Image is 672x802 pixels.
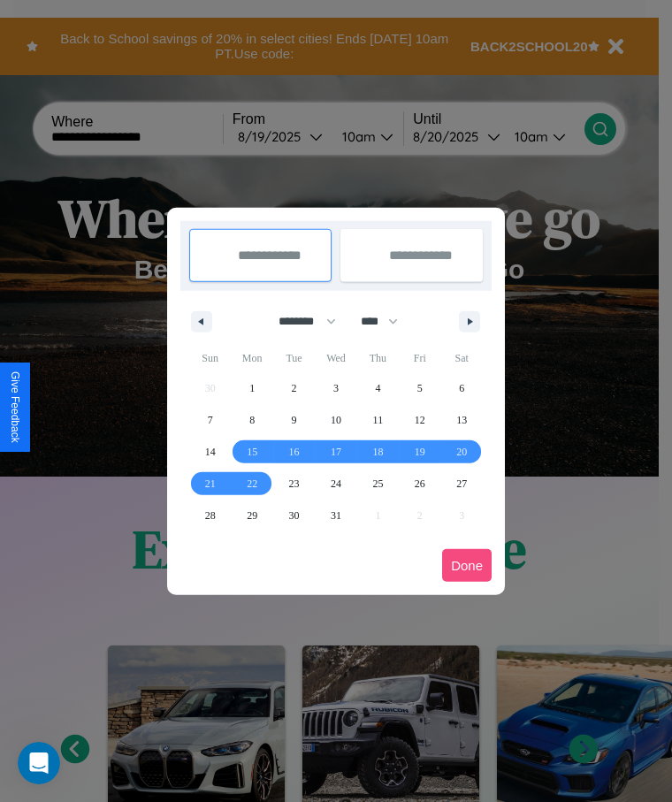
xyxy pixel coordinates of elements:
button: 9 [273,404,315,436]
span: 6 [459,372,464,404]
button: 12 [399,404,440,436]
span: 11 [373,404,384,436]
button: 10 [315,404,356,436]
button: 13 [441,404,483,436]
button: 6 [441,372,483,404]
span: 22 [247,468,257,500]
span: 25 [372,468,383,500]
span: 19 [415,436,425,468]
span: 15 [247,436,257,468]
span: Tue [273,344,315,372]
div: Give Feedback [9,371,21,443]
span: 3 [333,372,339,404]
span: Sun [189,344,231,372]
button: 11 [357,404,399,436]
span: 2 [292,372,297,404]
button: 7 [189,404,231,436]
span: 1 [249,372,255,404]
button: 4 [357,372,399,404]
button: 18 [357,436,399,468]
button: 8 [231,404,272,436]
button: 19 [399,436,440,468]
button: 31 [315,500,356,531]
span: 17 [331,436,341,468]
span: 10 [331,404,341,436]
span: 30 [289,500,300,531]
button: 27 [441,468,483,500]
span: Thu [357,344,399,372]
button: 21 [189,468,231,500]
span: Sat [441,344,483,372]
button: 26 [399,468,440,500]
button: 17 [315,436,356,468]
button: 16 [273,436,315,468]
button: 24 [315,468,356,500]
span: 8 [249,404,255,436]
span: 21 [205,468,216,500]
button: 15 [231,436,272,468]
button: 14 [189,436,231,468]
span: 24 [331,468,341,500]
span: 18 [372,436,383,468]
button: 28 [189,500,231,531]
button: 29 [231,500,272,531]
button: 2 [273,372,315,404]
button: 20 [441,436,483,468]
span: Wed [315,344,356,372]
span: 12 [415,404,425,436]
span: 29 [247,500,257,531]
span: 4 [375,372,380,404]
span: 20 [456,436,467,468]
button: 25 [357,468,399,500]
button: 1 [231,372,272,404]
button: 30 [273,500,315,531]
span: 14 [205,436,216,468]
span: 27 [456,468,467,500]
button: 3 [315,372,356,404]
span: 13 [456,404,467,436]
span: 16 [289,436,300,468]
button: 22 [231,468,272,500]
iframe: Intercom live chat [18,742,60,784]
span: 26 [415,468,425,500]
span: 9 [292,404,297,436]
span: 28 [205,500,216,531]
button: 23 [273,468,315,500]
span: 31 [331,500,341,531]
span: 7 [208,404,213,436]
span: 23 [289,468,300,500]
span: Fri [399,344,440,372]
span: 5 [417,372,423,404]
span: Mon [231,344,272,372]
button: Done [442,549,492,582]
button: 5 [399,372,440,404]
